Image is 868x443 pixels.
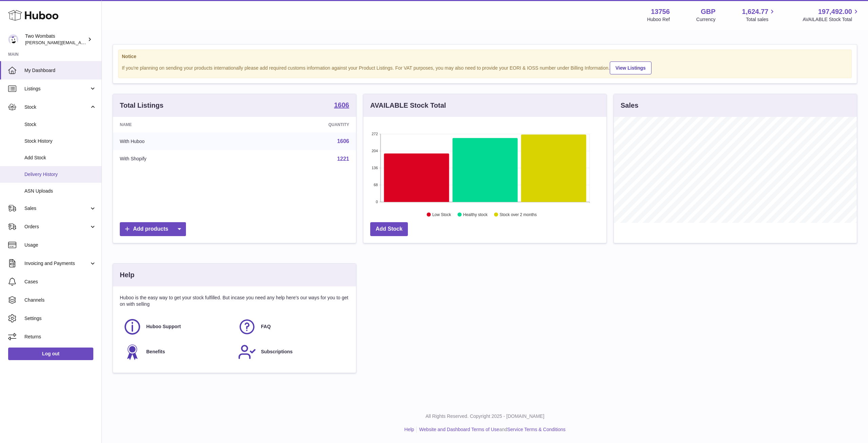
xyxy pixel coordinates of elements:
strong: 1606 [334,102,350,108]
p: Huboo is the easy way to get your stock fulfilled. But incase you need any help here's our ways f... [120,295,349,307]
td: With Shopify [113,150,244,168]
a: Add products [120,222,186,236]
text: Stock over 2 months [499,212,536,217]
h3: AVAILABLE Stock Total [370,101,446,110]
a: View Listings [610,61,652,74]
h3: Total Listings [120,101,164,110]
a: Website and Dashboard Terms of Use [419,427,499,432]
span: AVAILABLE Stock Total [803,16,860,23]
span: 1,624.77 [742,7,769,16]
span: Huboo Support [146,323,181,330]
span: Total sales [746,16,776,23]
span: Stock [24,121,96,128]
span: Cases [24,279,96,285]
div: Currency [696,16,716,23]
span: Listings [24,86,89,92]
h3: Help [120,270,134,280]
a: FAQ [238,318,346,336]
span: FAQ [261,323,271,330]
td: With Huboo [113,132,244,150]
a: 1606 [337,138,349,144]
strong: Notice [122,53,848,60]
a: 1221 [337,156,349,162]
a: Benefits [123,343,231,361]
a: Huboo Support [123,318,231,336]
a: 1,624.77 Total sales [742,7,776,23]
span: Usage [24,242,96,248]
a: Service Terms & Conditions [507,427,566,432]
span: My Dashboard [24,67,96,74]
a: Add Stock [370,222,408,236]
img: philip.carroll@twowombats.com [8,34,18,45]
span: Returns [24,334,96,340]
span: Stock [24,104,89,110]
text: 204 [372,149,378,153]
span: Settings [24,315,96,322]
p: All Rights Reserved. Copyright 2025 - [DOMAIN_NAME] [107,413,863,420]
span: Stock History [24,138,96,144]
span: Invoicing and Payments [24,260,89,267]
span: Benefits [146,349,165,355]
span: Orders [24,224,89,230]
text: 0 [376,200,378,204]
span: 197,492.00 [818,7,852,16]
span: Channels [24,297,96,303]
h3: Sales [621,101,638,110]
th: Quantity [244,117,356,132]
li: and [417,426,565,433]
strong: GBP [701,7,715,16]
strong: 13756 [651,7,670,16]
span: Delivery History [24,171,96,178]
span: [PERSON_NAME][EMAIL_ADDRESS][PERSON_NAME][DOMAIN_NAME] [25,40,172,45]
text: Healthy stock [463,212,488,217]
span: Add Stock [24,155,96,161]
a: Subscriptions [238,343,346,361]
div: Huboo Ref [647,16,670,23]
text: Low Stock [432,212,451,217]
text: 272 [372,132,378,136]
span: ASN Uploads [24,188,96,194]
text: 68 [374,183,378,187]
span: Sales [24,205,89,212]
text: 136 [372,166,378,170]
a: Log out [8,348,93,360]
a: Help [404,427,414,432]
span: Subscriptions [261,349,293,355]
a: 197,492.00 AVAILABLE Stock Total [803,7,860,23]
div: If you're planning on sending your products internationally please add required customs informati... [122,60,848,74]
th: Name [113,117,244,132]
a: 1606 [334,102,350,110]
div: Two Wombats [25,33,86,46]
